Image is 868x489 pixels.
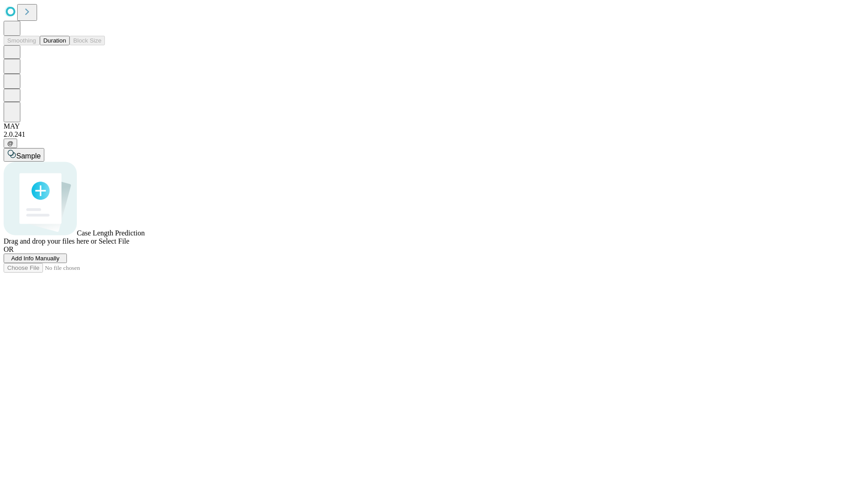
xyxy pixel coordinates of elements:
[4,36,40,45] button: Smoothing
[4,254,67,263] button: Add Info Manually
[4,237,97,245] span: Drag and drop your files here or
[4,130,864,139] div: 2.0.241
[77,229,145,237] span: Case Length Prediction
[16,152,41,160] span: Sample
[7,140,14,147] span: @
[4,148,44,162] button: Sample
[11,255,60,262] span: Add Info Manually
[4,245,14,253] span: OR
[70,36,105,45] button: Block Size
[40,36,70,45] button: Duration
[4,122,864,130] div: MAY
[99,237,129,245] span: Select File
[4,139,17,148] button: @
